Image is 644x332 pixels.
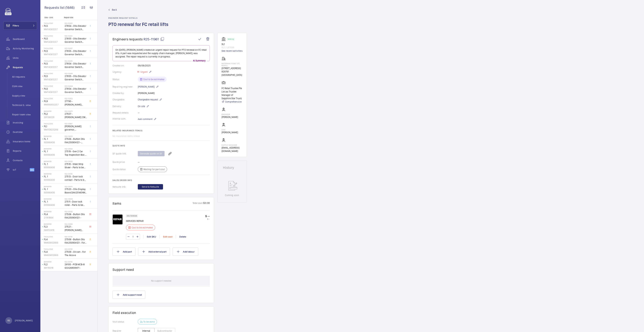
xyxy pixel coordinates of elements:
[44,225,63,228] p: FL3
[44,40,63,44] p: WM14361237
[151,276,171,286] p: No support needed
[65,173,87,175] h2: R22-03016
[44,78,63,81] p: WM14361237
[140,71,148,73] span: Urgent
[44,198,63,200] p: Baywater
[44,98,63,100] p: The Alcove
[44,203,63,207] p: 90966406
[65,49,87,56] span: 27855 - Otis Elevator Governor Switch TAA177AH2 -
[65,100,87,106] span: 27790 - [PERSON_NAME] governor TAB20602A208 - Replace governor
[44,123,63,125] p: The Alcove
[44,148,63,150] p: Baywater
[44,160,63,162] p: Baywater
[64,16,86,19] p: Repair title
[138,98,158,101] span: Chargeable request
[13,37,37,41] span: Dashboard
[222,144,243,146] p: Supply manager
[44,24,63,28] p: PL5
[222,113,238,115] p: Engineer
[143,235,160,238] div: Edit SKU
[65,47,87,49] h2: R22-02437
[44,100,63,103] p: PL9
[222,67,243,70] p: [STREET_ADDRESS]
[44,128,63,131] p: WM10823286
[44,162,63,166] p: FL 1
[44,141,63,144] p: 90966406
[13,159,37,162] span: Contacts
[205,218,210,220] p: $ --
[65,200,87,207] span: 27511 - Door lock roller - Parts to be keep at jobsite
[44,103,63,106] p: WM96850257
[65,125,87,131] span: [PERSON_NAME] governor, TAB20602A208 -
[225,194,239,197] p: Coming soon
[127,215,137,216] p: SKU 1008536
[113,214,123,225] img: 4IH7dyk0lKfVbRFSf4R9ywTe9GShna42_NoCtMvpQiKEiGqH.png
[44,49,63,53] p: PL5
[13,149,37,153] span: Reports
[222,37,227,41] img: elevator.svg
[126,219,157,223] p: SERVICES REPAIR
[65,112,87,119] span: 27507 - [PERSON_NAME] CWT guide shoe (100m) - Replace counterweight guide shoe
[65,60,87,62] h2: R22-02416
[65,110,87,112] h2: R22-02470
[65,62,87,69] span: 27854 - Otis Elevator Governor Switch TAA177AH1 -
[13,140,37,143] span: Insurance items
[13,47,37,50] span: Activity Monitoring
[44,248,63,250] p: The Alcove
[44,53,63,56] p: WM14361237
[222,87,243,100] p: FC Retail Trustee Pte Ltd (as Trustee Manager of Sapphire Star Trust)
[44,178,63,182] p: 90966406
[65,37,87,44] span: 27855 - Otis Elevator Governor Switch TAA177AH2 -
[44,261,63,263] p: Baywater
[65,187,87,194] span: 27520 - Otis Display Board DAA25140NNN A3N18147 20100803 - Parts to be keep at jobsite
[44,250,63,254] p: FL4
[203,201,210,205] p: $ 0.00
[40,16,63,19] p: Site - Unit
[132,226,153,229] p: Cost to be estimated
[65,238,87,244] span: 27506 - Button Otis FAA25090A121 - For The Alcove
[44,213,63,216] p: PL4
[13,56,37,60] span: Units
[65,175,87,182] span: 27513 - Door lock contact - Parts to be keep at jobsite
[65,211,87,213] h2: R22-03032
[65,248,87,250] h2: R22-03720
[44,175,63,178] p: FL 1
[65,261,87,263] h2: R22-03730
[65,150,87,156] span: 27519 - Gen 2 Car Top Inspection Box - Parts to be keep at jobsite
[44,238,63,241] p: FL4
[12,94,37,97] span: Supply view
[44,65,63,69] p: WM14361237
[13,168,30,171] span: IoT
[65,123,87,125] h2: R22-02647
[65,137,87,144] span: 27506 - Button Otis FAA25090A121 - Parts to be keep at jobsite
[222,115,238,119] p: [PERSON_NAME]
[113,179,210,181] h2: Sales order info
[44,37,63,40] p: PL5
[113,37,143,41] span: Engineers requests
[222,70,243,77] p: 828761 [GEOGRAPHIC_DATA]
[65,223,87,225] h2: R22-03063
[65,135,87,137] h2: R22-03023
[44,153,63,156] p: 90966406
[65,213,87,219] span: 27506 - Button Otis FAA25090A121 -
[13,24,19,27] span: Filters
[44,35,63,37] p: The Alcove
[113,201,121,205] h1: Items
[192,201,203,205] p: Total cost:
[108,17,170,19] h2: Engineer request details
[65,87,87,94] span: 27854 - Otis Elevator Governor Switch TAA177AH1 -
[65,35,87,37] h2: R22-02421
[113,311,210,315] h1: Field execution
[44,191,63,194] p: 90966406
[12,75,37,78] span: All requests
[112,8,117,11] span: Back
[44,266,63,270] p: 48119318
[65,98,87,100] h2: R22-02452
[12,103,37,107] span: Technical S. view
[65,263,87,270] span: 28105 - PCB MCB-III GCA26800KF1 -
[65,198,87,200] h2: R22-03006
[44,90,63,94] p: WM14361237
[65,225,87,232] span: 27521 - [PERSON_NAME] Encoder AAA633Z1 -
[222,100,243,103] a: Comprehensive
[44,166,63,169] p: 90966406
